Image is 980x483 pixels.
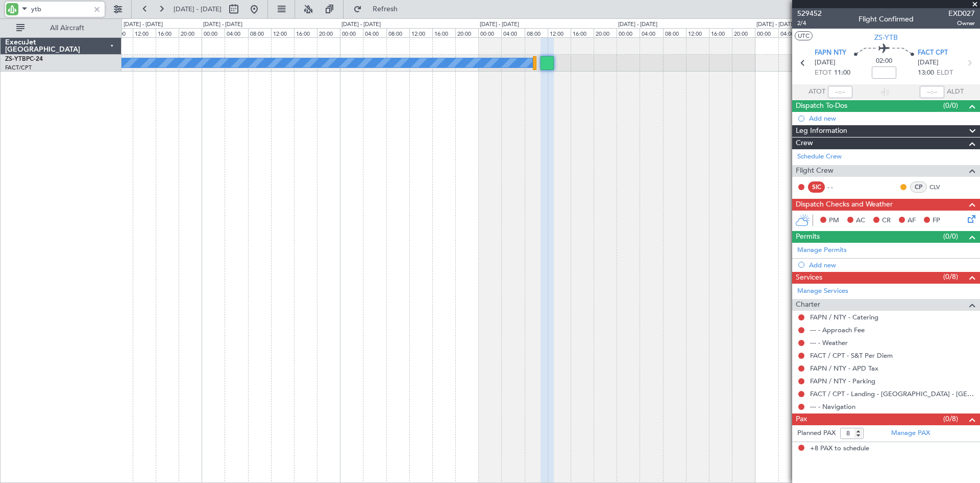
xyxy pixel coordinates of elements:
[796,299,820,311] span: Charter
[179,28,202,37] div: 20:00
[349,1,410,17] button: Refresh
[810,313,878,321] a: FAPN / NTY - Catering
[364,6,407,13] span: Refresh
[829,216,839,226] span: PM
[797,19,822,28] span: 2/4
[856,216,865,226] span: AC
[918,48,948,58] span: FACT CPT
[810,364,878,373] a: FAPN / NTY - APD Tax
[796,231,820,243] span: Permits
[225,28,248,37] div: 04:00
[341,20,381,29] div: [DATE] - [DATE]
[480,20,519,29] div: [DATE] - [DATE]
[810,326,865,334] a: --- - Approach Fee
[5,56,26,62] span: ZS-YTB
[618,20,657,29] div: [DATE] - [DATE]
[133,28,156,37] div: 12:00
[797,152,842,162] a: Schedule Crew
[709,28,732,37] div: 16:00
[756,20,796,29] div: [DATE] - [DATE]
[827,182,850,192] div: - -
[810,377,875,385] a: FAPN / NTY - Parking
[796,165,834,177] span: Flight Crew
[31,2,90,17] input: A/C (Reg. or Type)
[386,28,409,37] div: 08:00
[317,28,340,37] div: 20:00
[432,28,455,37] div: 16:00
[248,28,271,37] div: 08:00
[943,100,958,111] span: (0/0)
[937,68,953,78] span: ELDT
[203,20,242,29] div: [DATE] - [DATE]
[876,56,892,66] span: 02:00
[11,20,111,36] button: All Aircraft
[124,20,163,29] div: [DATE] - [DATE]
[617,28,640,37] div: 00:00
[797,8,822,19] span: 529452
[525,28,548,37] div: 08:00
[797,245,847,256] a: Manage Permits
[815,48,846,58] span: FAPN NTY
[815,58,836,68] span: [DATE]
[796,199,893,211] span: Dispatch Checks and Weather
[548,28,571,37] div: 12:00
[663,28,686,37] div: 08:00
[918,68,934,78] span: 13:00
[810,351,893,360] a: FACT / CPT - S&T Per Diem
[908,216,916,226] span: AF
[409,28,432,37] div: 12:00
[834,68,850,78] span: 11:00
[809,114,975,123] div: Add new
[933,216,940,226] span: FP
[796,100,847,112] span: Dispatch To-Dos
[455,28,478,37] div: 20:00
[828,86,852,98] input: --:--
[795,31,813,40] button: UTC
[5,64,32,72] a: FACT/CPT
[340,28,363,37] div: 00:00
[732,28,755,37] div: 20:00
[594,28,617,37] div: 20:00
[27,25,108,32] span: All Aircraft
[810,389,975,398] a: FACT / CPT - Landing - [GEOGRAPHIC_DATA] - [GEOGRAPHIC_DATA] International FACT / CPT
[808,181,825,193] div: SIC
[478,28,501,37] div: 00:00
[686,28,709,37] div: 12:00
[918,58,939,68] span: [DATE]
[796,125,847,137] span: Leg Information
[156,28,179,37] div: 16:00
[174,5,222,14] span: [DATE] - [DATE]
[202,28,225,37] div: 00:00
[797,428,836,439] label: Planned PAX
[815,68,831,78] span: ETOT
[947,87,964,97] span: ALDT
[640,28,663,37] div: 04:00
[363,28,386,37] div: 04:00
[943,231,958,242] span: (0/0)
[501,28,524,37] div: 04:00
[910,181,927,193] div: CP
[808,87,825,97] span: ATOT
[882,216,891,226] span: CR
[571,28,594,37] div: 16:00
[874,32,898,43] span: ZS-YTB
[929,182,952,192] a: CLV
[948,19,975,28] span: Owner
[797,286,848,296] a: Manage Services
[948,8,975,19] span: EXD027
[891,428,930,439] a: Manage PAX
[778,28,801,37] div: 04:00
[809,261,975,269] div: Add new
[943,271,958,282] span: (0/8)
[294,28,317,37] div: 16:00
[796,137,813,149] span: Crew
[859,14,914,25] div: Flight Confirmed
[810,402,855,411] a: --- - Navigation
[5,56,43,62] a: ZS-YTBPC-24
[810,338,848,347] a: --- - Weather
[271,28,294,37] div: 12:00
[943,413,958,424] span: (0/8)
[796,413,807,425] span: Pax
[796,272,822,284] span: Services
[755,28,778,37] div: 00:00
